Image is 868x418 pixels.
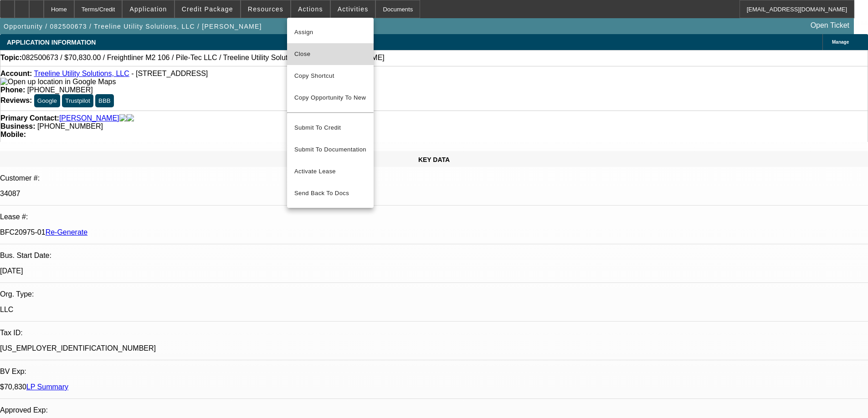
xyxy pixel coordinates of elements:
[294,49,366,60] span: Close
[294,94,366,101] span: Copy Opportunity To New
[294,144,366,155] span: Submit To Documentation
[294,27,366,38] span: Assign
[294,71,366,81] span: Copy Shortcut
[294,122,366,133] span: Submit To Credit
[294,188,366,199] span: Send Back To Docs
[294,166,366,177] span: Activate Lease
